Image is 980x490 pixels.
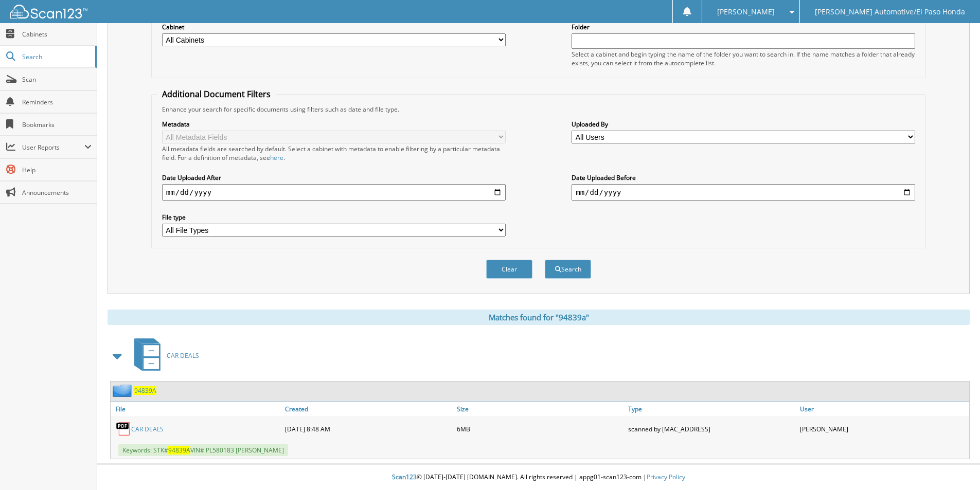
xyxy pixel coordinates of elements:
[815,9,965,15] span: [PERSON_NAME] Automotive/El Paso Honda
[572,120,915,129] label: Uploaded By
[131,425,164,433] a: CAR DEALS
[392,473,417,481] span: Scan123
[162,173,506,182] label: Date Uploaded After
[10,5,87,19] img: scan123-logo-white.svg
[22,143,84,152] span: User Reports
[647,473,685,481] a: Privacy Policy
[22,52,90,61] span: Search
[572,50,915,67] div: Select a cabinet and begin typing the name of the folder you want to search in. If the name match...
[168,446,190,455] span: 94839A
[454,402,626,416] a: Size
[162,213,506,222] label: File type
[118,444,288,456] span: Keywords: STK# VIN# PL580183 [PERSON_NAME]
[157,88,276,100] legend: Additional Document Filters
[929,441,980,490] iframe: Chat Widget
[22,30,92,39] span: Cabinets
[797,419,969,439] div: [PERSON_NAME]
[134,386,156,395] a: 94839A
[22,75,92,84] span: Scan
[282,402,454,416] a: Created
[717,9,775,15] span: [PERSON_NAME]
[282,419,454,439] div: [DATE] 8:48 AM
[22,166,92,174] span: Help
[162,120,506,129] label: Metadata
[22,188,92,197] span: Announcements
[157,105,920,114] div: Enhance your search for specific documents using filters such as date and file type.
[22,120,92,129] span: Bookmarks
[113,384,134,397] img: folder2.png
[116,421,131,437] img: PDF.png
[111,402,282,416] a: File
[162,23,506,31] label: Cabinet
[572,173,915,182] label: Date Uploaded Before
[270,153,283,162] a: here
[545,260,591,279] button: Search
[454,419,626,439] div: 6MB
[108,310,970,325] div: Matches found for "94839a"
[128,335,199,376] a: CAR DEALS
[162,184,506,201] input: start
[626,419,797,439] div: scanned by [MAC_ADDRESS]
[97,465,980,490] div: © [DATE]-[DATE] [DOMAIN_NAME]. All rights reserved | appg01-scan123-com |
[797,402,969,416] a: User
[486,260,532,279] button: Clear
[22,98,92,106] span: Reminders
[167,351,199,360] span: CAR DEALS
[162,144,506,162] div: All metadata fields are searched by default. Select a cabinet with metadata to enable filtering b...
[572,184,915,201] input: end
[572,23,915,31] label: Folder
[626,402,797,416] a: Type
